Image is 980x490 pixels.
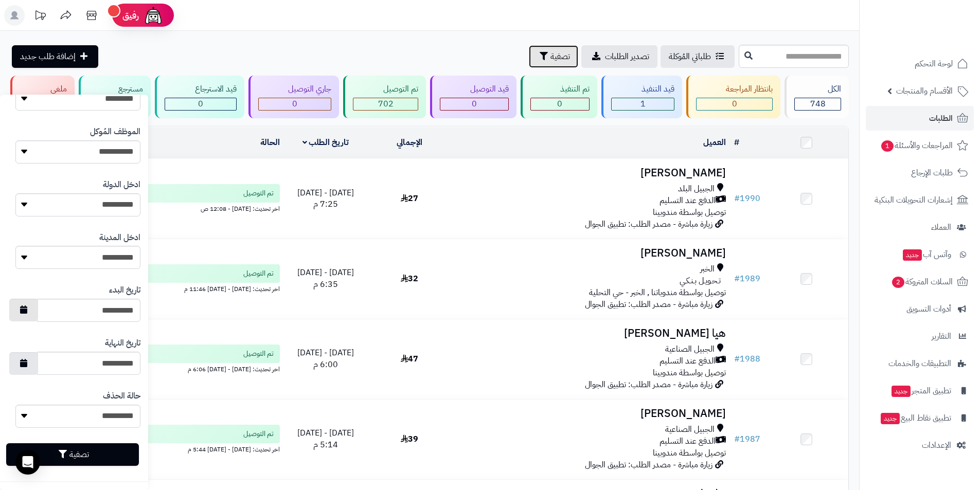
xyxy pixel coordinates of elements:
span: المراجعات والأسئلة [880,138,953,153]
span: 27 [401,192,418,205]
a: العميل [703,136,726,149]
div: 0 [697,98,773,110]
a: ملغي 45 [8,76,77,118]
span: # [734,273,740,285]
a: تحديثات المنصة [27,5,53,28]
span: تصدير الطلبات [605,50,649,63]
span: 1 [881,140,894,152]
span: 0 [292,98,297,110]
a: تطبيق المتجرجديد [866,378,974,403]
span: # [734,353,740,365]
a: تم التنفيذ 0 [519,76,600,118]
span: 702 [378,98,394,110]
span: توصيل بواسطة مندوبينا [653,447,726,459]
h3: [PERSON_NAME] [455,247,726,259]
button: تصفية [6,443,139,466]
a: # [734,136,739,149]
a: التطبيقات والخدمات [866,351,974,376]
span: زيارة مباشرة - مصدر الطلب: تطبيق الجوال [585,218,712,230]
span: التقارير [932,329,951,343]
span: تم التوصيل [243,349,274,359]
span: لوحة التحكم [915,57,953,71]
span: الإعدادات [922,438,951,452]
label: ادخل المدينة [99,232,140,244]
span: الأقسام والمنتجات [896,84,953,98]
div: 0 [531,98,590,110]
span: تم التوصيل [243,268,274,279]
span: 2 [892,277,904,288]
a: #1988 [734,353,760,365]
div: 0 [440,98,508,110]
div: Open Intercom Messenger [15,450,40,475]
span: السلات المتروكة [891,275,953,289]
a: إشعارات التحويلات البنكية [866,188,974,212]
a: قيد التوصيل 0 [428,76,519,118]
span: الدفع عند التسليم [660,195,716,207]
label: تاريخ البدء [109,284,140,296]
span: الخبر [700,263,715,275]
span: زيارة مباشرة - مصدر الطلب: تطبيق الجوال [585,459,712,471]
div: جاري التوصيل [258,83,332,95]
a: تم التوصيل 702 [341,76,428,118]
span: طلبات الإرجاع [911,166,953,180]
div: 702 [353,98,418,110]
label: تاريخ النهاية [105,337,140,349]
div: 0 [165,98,236,110]
span: 0 [198,98,203,110]
a: جاري التوصيل 0 [246,76,342,118]
span: 1 [640,98,646,110]
a: مسترجع 0 [77,76,153,118]
h3: [PERSON_NAME] [455,167,726,179]
div: قيد الاسترجاع [165,83,237,95]
a: العملاء [866,215,974,240]
a: تطبيق نقاط البيعجديد [866,406,974,430]
div: قيد التنفيذ [611,83,674,95]
h3: [PERSON_NAME] [455,408,726,420]
span: [DATE] - [DATE] 6:00 م [297,347,354,371]
span: إضافة طلب جديد [20,50,76,63]
a: الإعدادات [866,433,974,458]
img: logo-2.png [910,29,970,50]
span: # [734,433,740,445]
span: 748 [810,98,826,110]
img: ai-face.png [143,5,164,26]
span: توصيل بواسطة مندوبينا [653,206,726,219]
span: وآتس آب [902,247,951,262]
label: حالة الحذف [103,390,140,402]
span: تطبيق نقاط البيع [880,411,951,425]
a: تصدير الطلبات [581,45,657,68]
div: بانتظار المراجعة [696,83,773,95]
span: توصيل بواسطة مندوبينا [653,367,726,379]
a: الإجمالي [397,136,422,149]
span: زيارة مباشرة - مصدر الطلب: تطبيق الجوال [585,378,712,391]
div: ملغي [20,83,67,95]
a: وآتس آبجديد [866,242,974,267]
div: 0 [259,98,331,110]
div: 1 [612,98,674,110]
a: تاريخ الطلب [302,136,349,149]
span: 32 [401,273,418,285]
span: تطبيق المتجر [890,384,951,398]
a: #1990 [734,192,760,205]
span: أدوات التسويق [906,302,951,316]
a: قيد التنفيذ 1 [599,76,684,118]
span: توصيل بواسطة مندوباتنا , الخبر - حي التحلية [589,286,726,299]
span: التطبيقات والخدمات [888,356,951,371]
div: مسترجع [88,83,144,95]
span: إشعارات التحويلات البنكية [875,193,953,207]
span: جديد [881,413,900,424]
span: تـحـويـل بـنـكـي [680,275,721,287]
button: تصفية [529,45,578,68]
label: ادخل الدولة [103,179,140,191]
span: طلباتي المُوكلة [669,50,711,63]
span: الدفع عند التسليم [660,435,716,447]
span: زيارة مباشرة - مصدر الطلب: تطبيق الجوال [585,298,712,311]
span: رفيق [122,9,139,22]
a: الطلبات [866,106,974,131]
span: الجبيل الصناعية [665,424,715,435]
a: بانتظار المراجعة 0 [684,76,783,118]
span: 0 [732,98,737,110]
span: 0 [557,98,562,110]
a: إضافة طلب جديد [12,45,98,68]
a: #1987 [734,433,760,445]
